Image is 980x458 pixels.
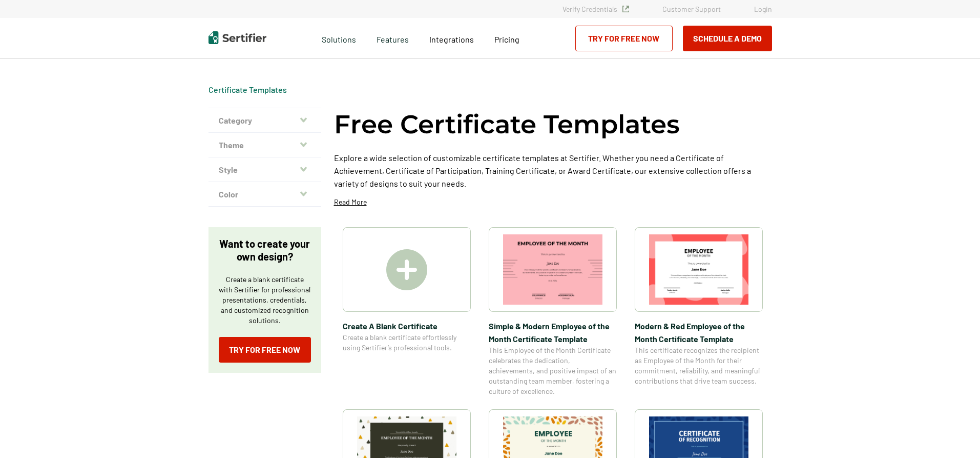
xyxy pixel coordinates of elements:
button: Color [208,182,321,207]
img: Sertifier | Digital Credentialing Platform [208,31,266,44]
a: Try for Free Now [575,26,673,51]
a: Try for Free Now [219,337,311,363]
span: Modern & Red Employee of the Month Certificate Template [635,320,763,345]
span: Solutions [322,32,356,45]
span: Pricing [494,34,519,44]
p: Read More [334,197,367,207]
a: Simple & Modern Employee of the Month Certificate TemplateSimple & Modern Employee of the Month C... [489,227,617,396]
span: This certificate recognizes the recipient as Employee of the Month for their commitment, reliabil... [635,345,763,386]
a: Verify Credentials [562,5,629,13]
span: Certificate Templates [208,85,287,95]
div: Breadcrumb [208,85,287,95]
button: Style [208,157,321,182]
span: Create a blank certificate effortlessly using Sertifier’s professional tools. [343,332,471,353]
span: Integrations [429,34,474,44]
button: Theme [208,133,321,157]
span: Create A Blank Certificate [343,320,471,332]
a: Customer Support [662,5,721,13]
a: Pricing [494,32,519,45]
img: Simple & Modern Employee of the Month Certificate Template [503,234,602,305]
img: Verified [622,6,629,12]
p: Want to create your own design? [219,237,311,263]
a: Integrations [429,32,474,45]
span: This Employee of the Month Certificate celebrates the dedication, achievements, and positive impa... [489,345,617,396]
p: Create a blank certificate with Sertifier for professional presentations, credentials, and custom... [219,274,311,326]
a: Login [754,5,772,13]
img: Modern & Red Employee of the Month Certificate Template [649,234,748,305]
img: Create A Blank Certificate [386,249,427,290]
a: Certificate Templates [208,85,287,94]
button: Category [208,108,321,133]
span: Features [377,32,409,45]
h1: Free Certificate Templates [334,108,680,141]
a: Modern & Red Employee of the Month Certificate TemplateModern & Red Employee of the Month Certifi... [635,227,763,396]
span: Simple & Modern Employee of the Month Certificate Template [489,320,617,345]
p: Explore a wide selection of customizable certificate templates at Sertifier. Whether you need a C... [334,151,772,190]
